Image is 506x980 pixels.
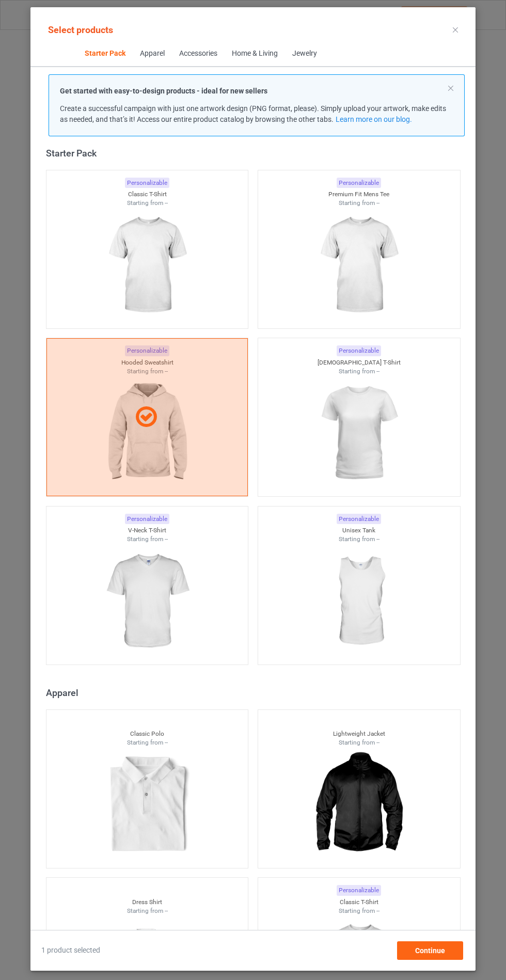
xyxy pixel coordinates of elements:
[258,358,460,367] div: [DEMOGRAPHIC_DATA] T-Shirt
[60,87,267,95] strong: Get started with easy-to-design products - ideal for new sellers
[258,526,460,535] div: Unisex Tank
[46,730,248,738] div: Classic Polo
[46,907,248,915] div: Starting from --
[77,41,132,66] span: Starter Pack
[258,898,460,907] div: Classic T-Shirt
[125,514,169,525] div: Personalizable
[337,885,381,896] div: Personalizable
[139,49,164,59] div: Apparel
[46,898,248,907] div: Dress Shirt
[125,178,169,188] div: Personalizable
[312,208,405,323] img: regular.jpg
[48,24,113,35] span: Select products
[337,514,381,525] div: Personalizable
[46,687,465,699] div: Apparel
[415,946,445,955] span: Continue
[312,544,405,659] img: regular.jpg
[292,49,317,59] div: Jewelry
[46,147,465,159] div: Starter Pack
[258,730,460,738] div: Lightweight Jacket
[101,747,193,863] img: regular.jpg
[46,199,248,208] div: Starting from --
[46,535,248,544] div: Starting from --
[60,104,446,123] span: Create a successful campaign with just one artwork design (PNG format, please). Simply upload you...
[258,535,460,544] div: Starting from --
[258,907,460,915] div: Starting from --
[258,190,460,199] div: Premium Fit Mens Tee
[258,367,460,376] div: Starting from --
[258,738,460,747] div: Starting from --
[335,115,412,123] a: Learn more on our blog.
[312,747,405,863] img: regular.jpg
[46,738,248,747] div: Starting from --
[46,190,248,199] div: Classic T-Shirt
[179,49,217,59] div: Accessories
[101,544,193,659] img: regular.jpg
[337,178,381,188] div: Personalizable
[231,49,277,59] div: Home & Living
[397,941,463,960] div: Continue
[41,945,100,956] span: 1 product selected
[101,208,193,323] img: regular.jpg
[258,199,460,208] div: Starting from --
[337,345,381,356] div: Personalizable
[312,375,405,491] img: regular.jpg
[46,526,248,535] div: V-Neck T-Shirt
